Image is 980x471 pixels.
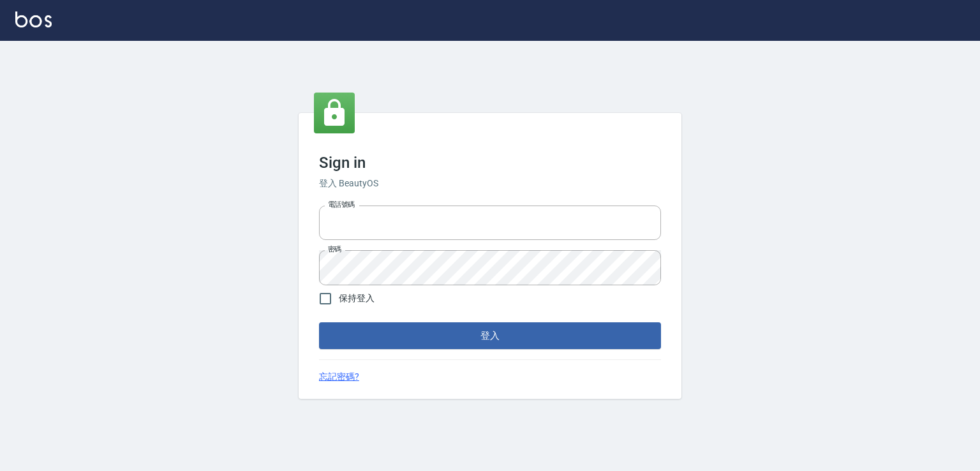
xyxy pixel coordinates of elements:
img: Logo [15,11,52,27]
button: 登入 [319,322,661,349]
a: 忘記密碼? [319,370,359,384]
label: 密碼 [328,244,341,254]
label: 電話號碼 [328,200,355,209]
h6: 登入 BeautyOS [319,177,661,190]
h3: Sign in [319,154,661,172]
span: 保持登入 [339,292,375,305]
